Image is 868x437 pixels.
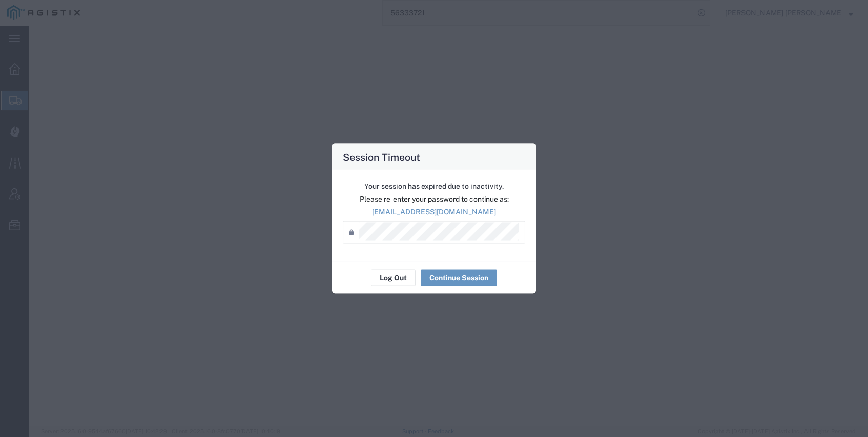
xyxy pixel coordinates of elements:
button: Continue Session [421,270,497,286]
p: Please re-enter your password to continue as: [343,194,525,205]
button: Log Out [371,270,416,286]
p: [EMAIL_ADDRESS][DOMAIN_NAME] [343,207,525,217]
p: Your session has expired due to inactivity. [343,181,525,192]
h4: Session Timeout [343,149,420,164]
